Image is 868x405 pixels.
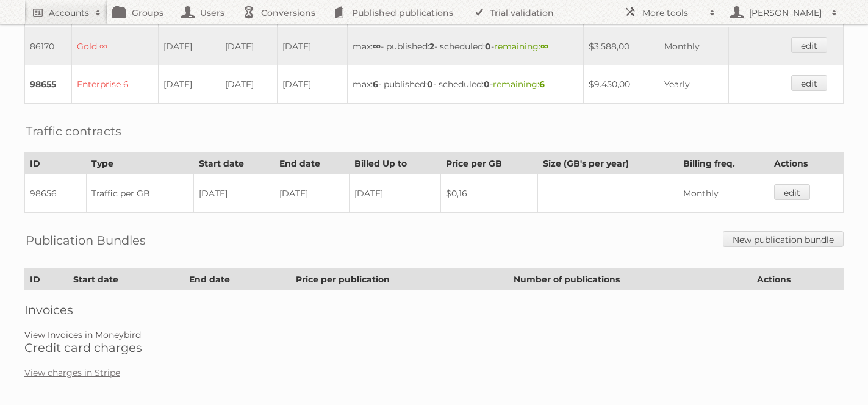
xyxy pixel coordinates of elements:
[86,174,193,213] td: Traffic per GB
[86,153,193,174] th: Type
[68,269,184,290] th: Start date
[349,153,440,174] th: Billed Up to
[277,27,347,65] td: [DATE]
[25,174,87,213] td: 98656
[373,79,378,90] strong: 6
[159,27,220,65] td: [DATE]
[159,65,220,104] td: [DATE]
[751,269,843,290] th: Actions
[791,37,827,53] a: edit
[49,7,89,19] h2: Accounts
[440,174,537,213] td: $0,16
[277,65,347,104] td: [DATE]
[769,153,843,174] th: Actions
[509,269,752,290] th: Number of publications
[659,27,729,65] td: Monthly
[25,153,87,174] th: ID
[71,65,158,104] td: Enterprise 6
[24,340,844,355] h2: Credit card charges
[24,367,120,378] a: View charges in Stripe
[494,41,548,52] span: remaining:
[25,27,72,65] td: 86170
[642,7,703,19] h2: More tools
[291,269,509,290] th: Price per publication
[71,27,158,65] td: Gold ∞
[440,153,537,174] th: Price per GB
[274,153,349,174] th: End date
[485,41,491,52] strong: 0
[723,231,844,247] a: New publication bundle
[791,75,827,91] a: edit
[347,27,583,65] td: max: - published: - scheduled: -
[540,41,548,52] strong: ∞
[193,153,274,174] th: Start date
[25,65,72,104] td: 98655
[429,41,434,52] strong: 2
[184,269,290,290] th: End date
[220,65,277,104] td: [DATE]
[537,153,678,174] th: Size (GB's per year)
[659,65,729,104] td: Yearly
[539,79,545,90] strong: 6
[583,27,659,65] td: $3.588,00
[193,174,274,213] td: [DATE]
[26,122,121,140] h2: Traffic contracts
[678,174,769,213] td: Monthly
[274,174,349,213] td: [DATE]
[220,27,277,65] td: [DATE]
[493,79,545,90] span: remaining:
[347,65,583,104] td: max: - published: - scheduled: -
[678,153,769,174] th: Billing freq.
[24,329,141,340] a: View Invoices in Moneybird
[746,7,825,19] h2: [PERSON_NAME]
[774,184,810,200] a: edit
[484,79,490,90] strong: 0
[427,79,433,90] strong: 0
[583,65,659,104] td: $9.450,00
[26,231,146,249] h2: Publication Bundles
[373,41,381,52] strong: ∞
[349,174,440,213] td: [DATE]
[24,303,844,317] h2: Invoices
[25,269,68,290] th: ID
